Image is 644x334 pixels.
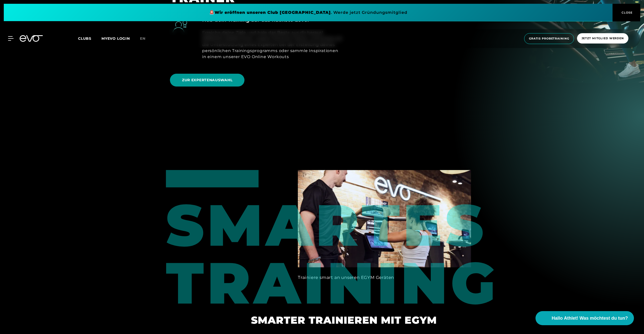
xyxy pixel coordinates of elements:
[140,36,152,41] a: en
[78,36,101,41] a: Clubs
[140,36,146,41] span: en
[535,311,634,325] button: Hallo Athlet! Was möchtest du tun?
[529,36,569,41] span: Gratis Probetraining
[523,33,576,44] a: Gratis Probetraining
[613,4,640,21] button: CLOSE
[298,170,471,267] img: Smarter trainieren mit EGYM
[582,36,624,40] span: Jetzt Mitglied werden
[251,314,471,326] h2: Smarter trainieren mit EGYM
[78,36,91,41] span: Clubs
[170,70,246,90] a: ZUR EXPERTENAUSWAHL
[620,10,633,15] span: CLOSE
[166,170,235,312] div: Smartes Training
[576,33,630,44] a: Jetzt Mitglied werden
[182,77,232,83] span: ZUR EXPERTENAUSWAHL
[552,315,628,322] span: Hallo Athlet! Was möchtest du tun?
[101,36,130,41] a: MYEVO LOGIN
